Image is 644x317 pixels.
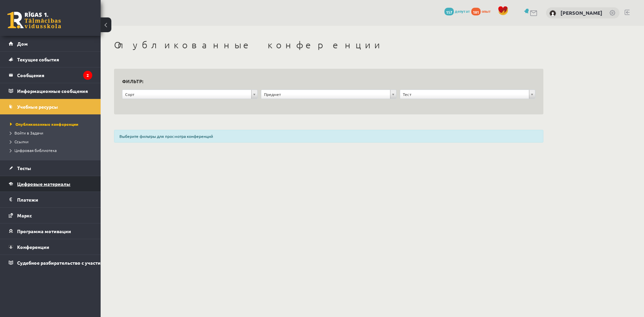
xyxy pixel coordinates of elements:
[10,147,94,153] a: Цифровая библиотека
[560,9,602,16] a: [PERSON_NAME]
[17,181,70,187] font: Цифровые материалы
[10,121,94,127] a: Опубликованные конференции
[9,52,92,67] a: Текущие события
[9,160,92,176] a: Тесты
[17,104,58,110] font: Учебные ресурсы
[549,10,556,17] img: Илья Ганебный
[9,239,92,255] a: Конференции
[17,244,49,250] font: Конференции
[9,255,92,270] a: Судебное разбирательство с участием [PERSON_NAME]
[17,197,38,203] font: Платежи
[17,212,32,218] font: Маркс
[14,148,57,153] font: Цифровая библиотека
[9,192,92,207] a: Платежи
[482,8,491,14] font: опыт
[125,92,134,97] font: Сорт
[471,8,494,14] a: 181 опыт
[9,176,92,192] a: Цифровые материалы
[17,260,147,266] font: Судебное разбирательство с участием [PERSON_NAME]
[17,41,28,47] font: Дом
[7,12,61,29] a: Рижская 1-я средняя школа заочного обучения
[17,56,59,62] font: Текущие события
[9,36,92,51] a: Дом
[9,99,92,114] a: Учебные ресурсы
[9,83,92,99] a: Информационные сообщения
[17,72,44,78] font: Сообщения
[114,39,384,50] font: Опубликованные конференции
[122,78,143,84] font: Фильтр:
[455,8,470,14] font: депутат
[122,90,257,99] a: Сорт
[17,88,88,94] font: Информационные сообщения
[10,139,94,145] a: Ссылки
[9,67,92,83] a: Сообщения2
[264,92,281,97] font: Предмет
[10,130,94,136] a: Войти в Задачи
[9,223,92,239] a: Программа мотивации
[444,8,470,14] a: 157 депутат
[14,130,43,136] font: Войти в Задачи
[400,90,535,99] a: Тест
[446,9,452,15] font: 157
[119,134,213,139] font: Выберите фильтры для просмотра конференций
[473,9,479,15] font: 181
[17,165,31,171] font: Тесты
[403,92,411,97] font: Тест
[261,90,396,99] a: Предмет
[15,121,78,127] font: Опубликованные конференции
[17,228,71,234] font: Программа мотивации
[87,72,89,78] font: 2
[14,139,29,144] font: Ссылки
[9,208,92,223] a: Маркс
